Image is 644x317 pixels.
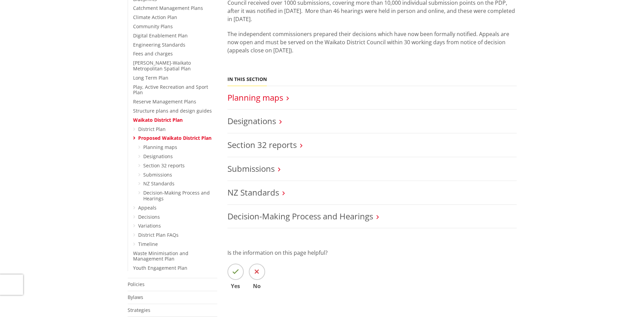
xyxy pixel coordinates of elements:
[133,60,191,72] a: [PERSON_NAME]-Waikato Metropolitan Spatial Plan
[227,77,267,82] h5: In this section
[143,171,172,178] a: Submissions
[138,232,179,238] a: District Plan FAQs
[133,50,173,57] a: Fees and charges
[143,180,174,187] a: NZ Standards
[128,281,145,287] a: Policies
[128,307,150,313] a: Strategies
[227,139,297,150] a: Section 32 reports
[138,222,161,229] a: Variations
[227,211,373,222] a: Decision-Making Process and Hearings
[227,115,276,127] a: Designations
[133,32,188,39] a: Digital Enablement Plan
[133,265,187,271] a: Youth Engagement Plan
[143,189,210,202] a: Decision-Making Process and Hearings
[227,283,244,289] span: Yes
[133,74,168,81] a: Long Term Plan
[133,250,188,262] a: Waste Minimisation and Management Plan
[133,84,208,96] a: Play, Active Recreation and Sport Plan
[227,92,283,103] a: Planning maps
[143,153,173,160] a: Designations
[227,163,275,174] a: Submissions
[227,187,279,198] a: NZ Standards
[138,204,157,211] a: Appeals
[138,135,211,141] a: Proposed Waikato District Plan
[133,14,177,20] a: Climate Action Plan
[143,144,177,150] a: Planning maps
[133,41,185,48] a: Engineering Standards
[613,288,637,313] iframe: Messenger Launcher
[138,126,166,132] a: District Plan
[249,283,265,289] span: No
[133,107,212,114] a: Structure plans and design guides
[133,98,196,105] a: Reserve Management Plans
[128,294,143,300] a: Bylaws
[133,23,173,30] a: Community Plans
[133,5,203,11] a: Catchment Management Plans
[227,30,517,54] p: The independent commissioners prepared their decisions which have now been formally notified. App...
[138,241,158,247] a: Timeline
[138,214,160,220] a: Decisions
[143,162,185,169] a: Section 32 reports
[133,117,183,123] a: Waikato District Plan
[227,249,517,257] p: Is the information on this page helpful?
